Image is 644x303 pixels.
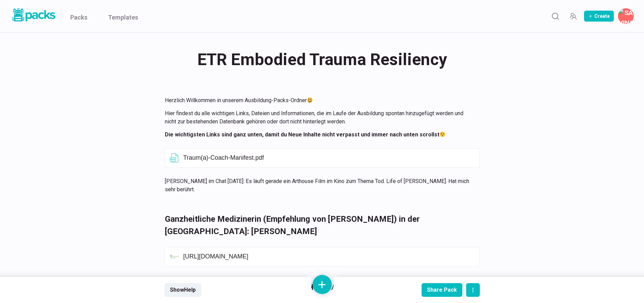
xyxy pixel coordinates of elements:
[10,7,57,25] a: Packs logo
[422,283,462,297] button: Share Pack
[183,253,475,260] p: [URL][DOMAIN_NAME]
[165,131,446,138] strong: Die wichtigsten Links sind ganz unten, damit du Neue Inhalte nicht verpasst und immer nach unten ...
[165,109,471,126] p: Hier findest du alle wichtigen Links, Dateien und Informationen, die im Laufe der Ausbildung spon...
[165,96,471,105] p: Herzlich Willkommen in unserem Ausbildung-Packs-Ordner
[466,283,480,297] button: actions
[165,283,201,297] button: ShowHelp
[165,177,471,194] p: [PERSON_NAME] im Chat [DATE]: Es läuft gerade ein Arthouse Film im Kino zum Thema Tod. Life of [P...
[307,97,313,103] img: 😃
[440,132,445,137] img: 😉
[548,9,562,23] button: Search
[566,9,580,23] button: Manage Team Invites
[427,287,457,293] div: Share Pack
[183,154,475,162] p: Traum(a)-Coach-Manifest.pdf
[584,11,614,22] button: Create Pack
[165,213,471,238] h3: Ganzheitliche Medizinerin (Empfehlung von [PERSON_NAME]) in der [GEOGRAPHIC_DATA]: [PERSON_NAME]
[197,46,447,73] span: ETR Embodied Trauma Resiliency
[169,252,179,262] img: link icon
[618,8,634,24] button: Savina Tilmann
[10,7,57,23] img: Packs logo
